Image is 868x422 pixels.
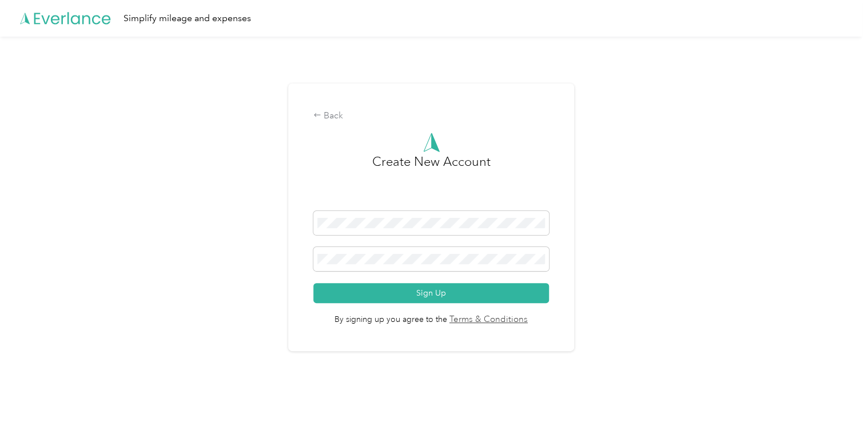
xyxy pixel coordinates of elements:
a: Terms & Conditions [447,313,528,327]
button: Sign Up [313,283,548,303]
span: By signing up you agree to the [313,303,548,326]
h3: Create New Account [372,152,491,211]
div: Back [313,109,548,123]
div: Simplify mileage and expenses [124,11,251,26]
